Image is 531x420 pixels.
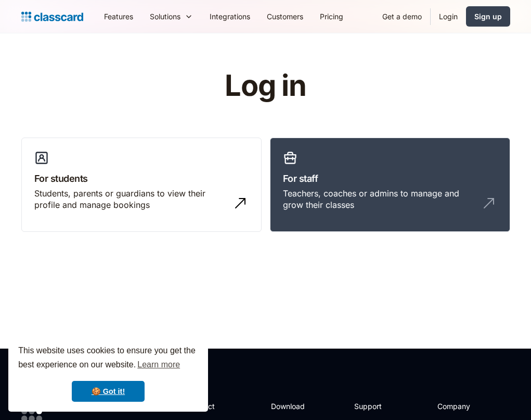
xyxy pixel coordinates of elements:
[354,401,396,412] h2: Support
[96,5,141,28] a: Features
[34,188,228,211] div: Students, parents or guardians to view their profile and manage bookings
[72,381,145,402] a: dismiss cookie message
[270,138,510,232] a: For staffTeachers, coaches or admins to manage and grow their classes
[100,70,431,102] h1: Log in
[136,357,182,373] a: learn more about cookies
[150,11,180,22] div: Solutions
[18,344,198,373] span: This website uses cookies to ensure you get the best experience on our website.
[258,5,312,28] a: Customers
[474,11,502,22] div: Sign up
[188,401,243,412] h2: Product
[21,9,83,24] a: Logo
[141,5,201,28] div: Solutions
[437,401,507,412] h2: Company
[283,171,497,186] h3: For staff
[431,5,466,28] a: Login
[466,6,510,27] a: Sign up
[271,401,314,412] h2: Download
[8,335,208,412] div: cookieconsent
[21,138,262,232] a: For studentsStudents, parents or guardians to view their profile and manage bookings
[34,171,249,186] h3: For students
[374,5,430,28] a: Get a demo
[283,188,476,211] div: Teachers, coaches or admins to manage and grow their classes
[312,5,352,28] a: Pricing
[201,5,258,28] a: Integrations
